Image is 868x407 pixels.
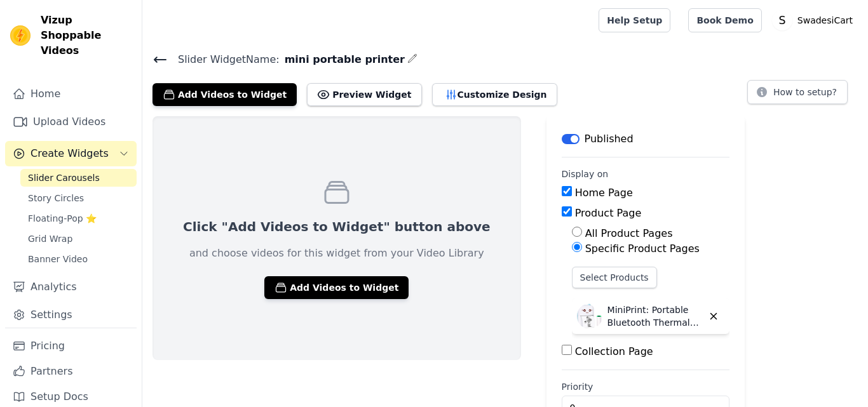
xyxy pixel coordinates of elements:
[5,81,137,107] a: Home
[747,80,848,104] button: How to setup?
[5,359,137,384] a: Partners
[432,83,557,106] button: Customize Design
[20,189,137,207] a: Story Circles
[10,25,31,46] img: Vizup
[599,8,670,32] a: Help Setup
[20,230,137,248] a: Grid Wrap
[20,250,137,268] a: Banner Video
[575,207,642,219] label: Product Page
[28,171,100,184] span: Slider Carousels
[585,227,673,239] label: All Product Pages
[280,52,405,67] span: mini portable printer
[183,218,491,236] p: Click "Add Videos to Widget" button above
[577,304,602,329] img: MiniPrint: Portable Bluetooth Thermal Printer with Ink-Free Printing for Labels, Photos & Notes (...
[20,210,137,227] a: Floating-Pop ⭐
[5,333,137,359] a: Pricing
[153,83,297,106] button: Add Videos to Widget
[264,276,409,299] button: Add Videos to Widget
[5,109,137,135] a: Upload Videos
[28,232,72,245] span: Grid Wrap
[5,302,137,328] a: Settings
[585,131,634,147] p: Published
[572,267,657,288] button: Select Products
[703,305,724,327] button: Delete widget
[562,168,609,180] legend: Display on
[307,83,421,106] button: Preview Widget
[585,243,700,255] label: Specific Product Pages
[575,187,633,199] label: Home Page
[575,345,653,357] label: Collection Page
[778,14,785,27] text: S
[189,246,484,261] p: and choose videos for this widget from your Video Library
[5,274,137,300] a: Analytics
[688,8,761,32] a: Book Demo
[20,169,137,187] a: Slider Carousels
[5,141,137,166] button: Create Widgets
[407,51,417,68] div: Edit Name
[28,253,88,265] span: Banner Video
[28,212,97,225] span: Floating-Pop ⭐
[772,9,858,32] button: S SwadesiCart
[41,13,132,58] span: Vizup Shoppable Videos
[168,52,280,67] span: Slider Widget Name:
[28,192,84,204] span: Story Circles
[607,304,703,329] p: MiniPrint: Portable Bluetooth Thermal Printer with Ink-Free Printing for Labels, Photos & Notes (...
[792,9,858,32] p: SwadesiCart
[747,89,848,101] a: How to setup?
[31,146,109,161] span: Create Widgets
[562,380,729,393] label: Priority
